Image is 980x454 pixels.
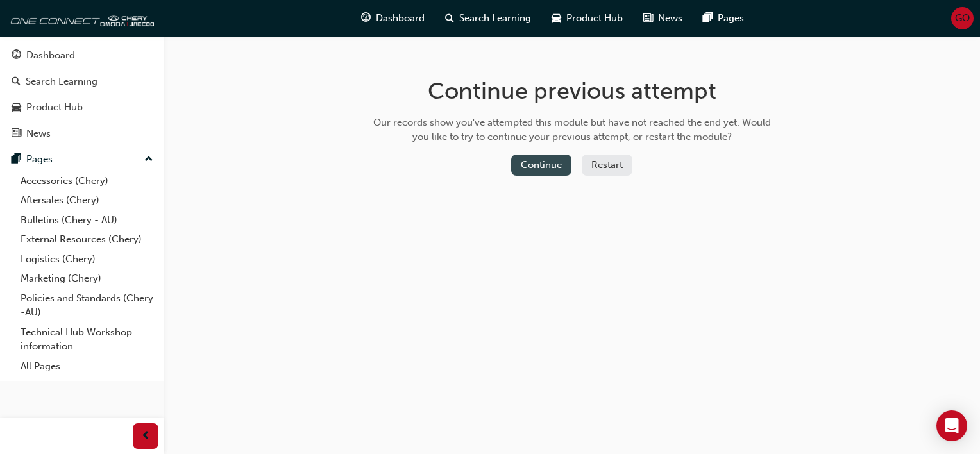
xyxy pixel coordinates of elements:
[26,74,97,89] div: Search Learning
[703,10,713,26] span: pages-icon
[12,76,21,88] span: search-icon
[541,5,633,31] a: car-iconProduct Hub
[955,11,970,26] span: GO
[643,10,653,26] span: news-icon
[26,48,75,63] div: Dashboard
[445,10,454,26] span: search-icon
[566,11,623,26] span: Product Hub
[141,428,151,444] span: prev-icon
[361,10,371,26] span: guage-icon
[12,128,21,140] span: news-icon
[26,100,83,115] div: Product Hub
[15,210,158,230] a: Bulletins (Chery - AU)
[144,151,153,168] span: up-icon
[936,410,967,441] div: Open Intercom Messenger
[12,102,21,113] span: car-icon
[693,5,754,31] a: pages-iconPages
[351,5,435,31] a: guage-iconDashboard
[369,115,775,144] div: Our records show you've attempted this module but have not reached the end yet. Would you like to...
[5,96,158,119] a: Product Hub
[582,155,632,176] button: Restart
[15,323,158,357] a: Technical Hub Workshop information
[435,5,541,31] a: search-iconSearch Learning
[5,147,158,171] button: Pages
[15,357,158,376] a: All Pages
[12,50,21,62] span: guage-icon
[15,269,158,289] a: Marketing (Chery)
[511,155,571,176] button: Continue
[369,77,775,105] h1: Continue previous attempt
[15,190,158,210] a: Aftersales (Chery)
[26,152,53,167] div: Pages
[633,5,693,31] a: news-iconNews
[459,11,531,26] span: Search Learning
[718,11,744,26] span: Pages
[5,41,158,147] button: DashboardSearch LearningProduct HubNews
[5,44,158,67] a: Dashboard
[15,230,158,249] a: External Resources (Chery)
[658,11,682,26] span: News
[951,7,974,29] button: GO
[15,289,158,323] a: Policies and Standards (Chery -AU)
[26,126,51,141] div: News
[5,70,158,94] a: Search Learning
[15,249,158,269] a: Logistics (Chery)
[6,5,154,31] img: oneconnect
[12,154,21,165] span: pages-icon
[376,11,425,26] span: Dashboard
[5,122,158,146] a: News
[552,10,561,26] span: car-icon
[15,171,158,191] a: Accessories (Chery)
